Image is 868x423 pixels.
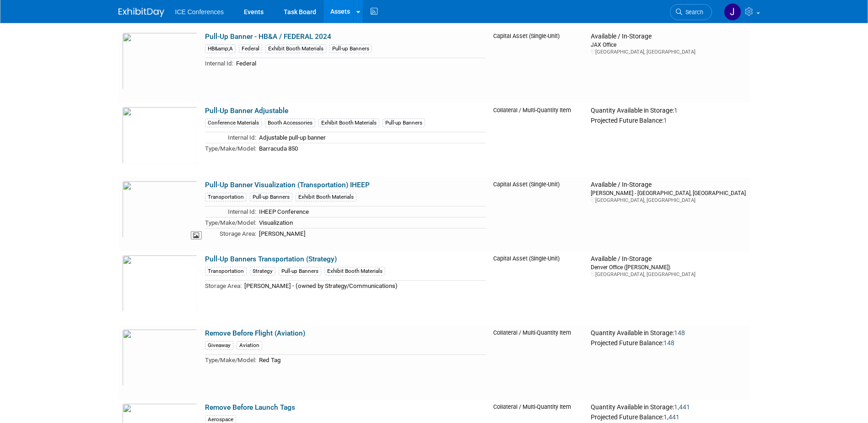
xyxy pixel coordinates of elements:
[239,44,262,53] div: Federal
[205,217,256,228] td: Type/Make/Model:
[205,282,242,289] span: Storage Area:
[205,58,233,69] td: Internal Id:
[256,217,486,228] td: Visualization
[205,143,256,153] td: Type/Make/Model:
[205,181,370,189] a: Pull-Up Banner Visualization (Transportation) IHEEP
[175,8,224,16] span: ICE Conferences
[119,8,164,17] img: ExhibitDay
[674,403,690,411] span: 1,441
[205,206,256,217] td: Internal Id:
[674,107,678,114] span: 1
[591,33,746,41] div: Available / In-Storage
[205,403,295,412] a: Remove Before Launch Tags
[205,341,233,350] div: Giveaway
[591,181,746,189] div: Available / In-Storage
[591,115,746,125] div: Projected Future Balance:
[256,355,486,365] td: Red Tag
[591,41,746,49] div: JAX Office
[591,107,746,115] div: Quantity Available in Storage:
[591,337,746,347] div: Projected Future Balance:
[329,44,372,53] div: Pull-up Banners
[205,329,305,337] a: Remove Before Flight (Aviation)
[318,119,379,127] div: Exhibit Booth Materials
[256,132,486,143] td: Adjustable pull-up banner
[490,177,588,251] td: Capital Asset (Single-Unit)
[256,206,486,217] td: IHEEP Conference
[205,355,256,365] td: Type/Make/Model:
[250,193,292,201] div: Pull-up Banners
[674,329,685,336] span: 148
[591,271,746,278] div: [GEOGRAPHIC_DATA], [GEOGRAPHIC_DATA]
[205,267,247,276] div: Transportation
[191,231,202,240] span: View Asset Image
[383,119,425,127] div: Pull-up Banners
[490,251,588,325] td: Capital Asset (Single-Unit)
[591,412,746,422] div: Projected Future Balance:
[220,230,256,237] span: Storage Area:
[205,44,236,53] div: HB&amp;A
[591,255,746,263] div: Available / In-Storage
[670,4,712,20] a: Search
[237,341,262,350] div: Aviation
[233,58,486,69] td: Federal
[250,267,275,276] div: Strategy
[205,107,288,115] a: Pull-Up Banner Adjustable
[663,339,674,347] span: 148
[265,119,315,127] div: Booth Accessories
[591,49,746,55] div: [GEOGRAPHIC_DATA], [GEOGRAPHIC_DATA]
[490,325,588,400] td: Collateral / Multi-Quantity Item
[205,33,331,41] a: Pull-Up Banner - HB&A / FEDERAL 2024
[324,267,385,276] div: Exhibit Booth Materials
[205,132,256,143] td: Internal Id:
[682,9,703,16] span: Search
[490,29,588,103] td: Capital Asset (Single-Unit)
[205,119,262,127] div: Conference Materials
[591,189,746,197] div: [PERSON_NAME] - [GEOGRAPHIC_DATA], [GEOGRAPHIC_DATA]
[591,197,746,204] div: [GEOGRAPHIC_DATA], [GEOGRAPHIC_DATA]
[663,413,679,421] span: 1,441
[205,255,337,263] a: Pull-Up Banners Transportation (Strategy)
[242,281,486,291] td: [PERSON_NAME] - (owned by Strategy/Communications)
[256,228,486,239] td: [PERSON_NAME]
[591,329,746,337] div: Quantity Available in Storage:
[490,103,588,177] td: Collateral / Multi-Quantity Item
[663,117,667,124] span: 1
[205,193,247,201] div: Transportation
[256,143,486,153] td: Barracuda 850
[296,193,356,201] div: Exhibit Booth Materials
[724,3,741,21] img: Jessica Villanueva
[265,44,326,53] div: Exhibit Booth Materials
[591,263,746,271] div: Denver Office ([PERSON_NAME])
[591,403,746,412] div: Quantity Available in Storage:
[279,267,321,276] div: Pull-up Banners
